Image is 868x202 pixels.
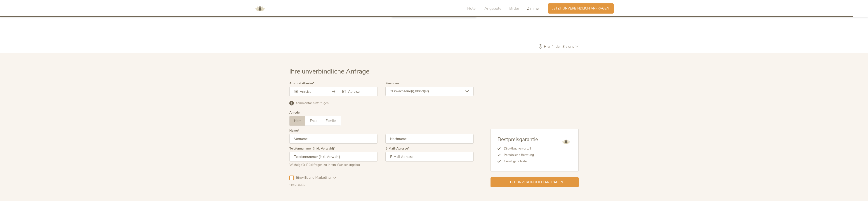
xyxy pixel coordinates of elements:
div: Wichtig für Rückfragen zu Ihrem Wunschangebot [289,162,377,167]
li: Direktbuchervorteil [501,145,538,152]
span: Einwilligung Marketing [294,175,333,180]
li: Günstigste Rate [501,158,538,164]
label: An- und Abreise [289,82,314,85]
input: Anreise [299,89,324,94]
div: * Pflichtfelder [289,183,474,187]
span: Familie [326,119,336,123]
span: Hotel [467,6,476,11]
input: Telefonnummer (inkl. Vorwahl) [289,152,377,162]
label: Name [289,129,299,132]
input: Nachname [385,134,474,144]
li: Persönliche Beratung [501,152,538,158]
span: 2 [390,89,392,93]
label: Personen [385,82,399,85]
label: Telefonnummer (inkl. Vorwahl) [289,147,335,150]
label: E-Mail-Adresse [385,147,409,150]
input: Abreise [347,89,373,94]
span: Jetzt unverbindlich anfragen [552,6,609,11]
img: AMONTI & LUNARIS Wellnessresort [560,136,572,147]
span: Ihre unverbindliche Anfrage [289,67,369,76]
span: Kommentar hinzufügen [295,101,329,105]
span: Hier finden Sie uns [543,45,575,48]
span: Bilder [509,6,519,11]
span: Kind(er) [417,89,429,93]
span: Angebote [484,6,501,11]
span: 0 [415,89,417,93]
span: Erwachsene(r), [392,89,415,93]
input: Vorname [289,134,377,144]
span: Frau [310,119,316,123]
span: Zimmer [527,6,540,11]
a: AMONTI & LUNARIS Wellnessresort [253,7,267,10]
span: Jetzt unverbindlich anfragen [506,180,563,185]
input: E-Mail-Adresse [385,152,474,162]
div: Anrede [289,111,300,114]
span: Bestpreisgarantie [498,136,538,143]
img: AMONTI & LUNARIS Wellnessresort [253,2,267,15]
span: Herr [294,119,301,123]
